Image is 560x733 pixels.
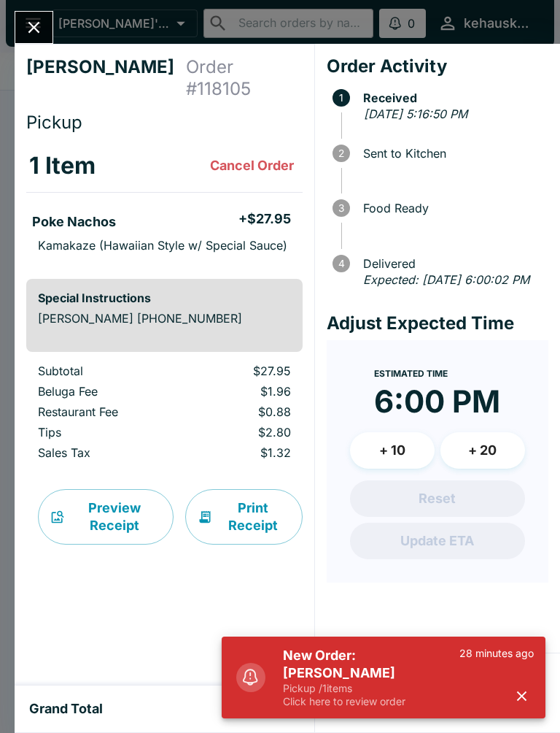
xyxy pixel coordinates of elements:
[15,12,52,43] button: Close
[32,213,116,231] h5: Poke Nachos
[38,445,172,460] p: Sales Tax
[26,112,82,133] span: Pickup
[26,364,303,466] table: orders table
[29,151,96,180] h3: 1 Item
[283,695,459,708] p: Click here to review order
[356,257,548,270] span: Delivered
[356,147,548,160] span: Sent to Kitchen
[363,272,529,287] em: Expected: [DATE] 6:00:02 PM
[38,489,174,545] button: Preview Receipt
[338,258,344,269] text: 4
[204,151,300,180] button: Cancel Order
[356,202,548,215] span: Food Ready
[350,432,435,469] button: + 10
[38,311,291,326] p: [PERSON_NAME] [PHONE_NUMBER]
[195,384,291,399] p: $1.96
[440,432,525,469] button: + 20
[195,364,291,378] p: $27.95
[238,210,291,228] h5: + $27.95
[283,647,459,682] h5: New Order: [PERSON_NAME]
[195,404,291,419] p: $0.88
[283,682,459,695] p: Pickup / 1 items
[339,92,343,104] text: 1
[38,404,172,419] p: Restaurant Fee
[374,383,500,421] time: 6:00 PM
[185,489,303,545] button: Print Receipt
[356,91,548,104] span: Received
[38,384,172,399] p: Beluga Fee
[327,55,548,77] h4: Order Activity
[26,139,303,267] table: orders table
[38,364,172,378] p: Subtotal
[38,238,287,253] p: Kamakaze (Hawaiian Style w/ Special Sauce)
[364,107,467,121] em: [DATE] 5:16:50 PM
[374,368,448,379] span: Estimated Time
[38,425,172,440] p: Tips
[195,445,291,460] p: $1.32
[186,56,303,100] h4: Order # 118105
[29,700,103,718] h5: Grand Total
[459,647,534,660] p: 28 minutes ago
[327,312,548,334] h4: Adjust Expected Time
[195,425,291,440] p: $2.80
[338,202,344,214] text: 3
[38,291,291,305] h6: Special Instructions
[338,147,344,159] text: 2
[26,56,186,100] h4: [PERSON_NAME]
